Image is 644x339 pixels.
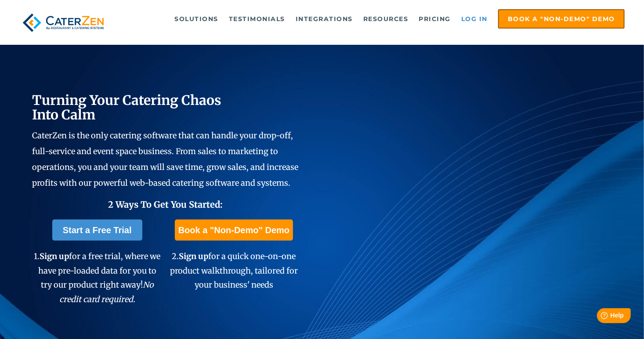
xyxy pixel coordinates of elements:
span: 2 Ways To Get You Started: [108,199,223,210]
div: Navigation Menu [123,9,625,29]
span: CaterZen is the only catering software that can handle your drop-off, full-service and event spac... [32,130,298,188]
a: Book a "Non-Demo" Demo [498,9,625,29]
a: Integrations [291,10,357,28]
iframe: Help widget launcher [566,305,634,329]
a: Log in [457,10,492,28]
span: Sign up [179,251,208,261]
em: No credit card required. [59,280,154,304]
span: Turning Your Catering Chaos Into Calm [32,92,221,123]
a: Testimonials [224,10,289,28]
a: Solutions [170,10,223,28]
a: Start a Free Trial [52,220,142,241]
a: Pricing [415,10,456,28]
a: Book a "Non-Demo" Demo [175,220,293,241]
span: Sign up [40,251,69,261]
span: 2. for a quick one-on-one product walkthrough, tailored for your business' needs [170,251,298,290]
a: Resources [359,10,413,28]
span: 1. for a free trial, where we have pre-loaded data for you to try our product right away! [34,251,160,304]
img: caterzen [19,9,107,36]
